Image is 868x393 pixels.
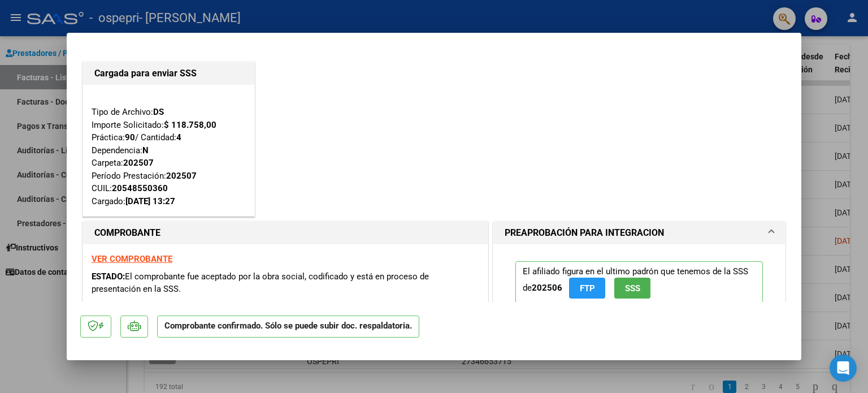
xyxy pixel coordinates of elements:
[505,226,664,240] h1: PREAPROBACIÓN PARA INTEGRACION
[569,278,605,299] button: FTP
[614,278,650,299] button: SSS
[123,158,154,168] strong: 202507
[532,283,562,293] strong: 202506
[176,132,181,142] strong: 4
[92,271,429,295] span: El comprobante fue aceptado por la obra social, codificado y está en proceso de presentación en l...
[493,222,785,244] mat-expansion-panel-header: PREAPROBACIÓN PARA INTEGRACION
[625,283,640,293] span: SSS
[153,107,164,117] strong: DS
[142,145,149,156] strong: N
[125,132,135,142] strong: 90
[92,254,172,264] a: VER COMPROBANTE
[94,227,160,238] strong: COMPROBANTE
[92,271,125,282] span: ESTADO:
[164,120,216,130] strong: $ 118.758,00
[125,196,175,206] strong: [DATE] 13:27
[157,316,419,338] p: Comprobante confirmado. Sólo se puede subir doc. respaldatoria.
[92,93,246,208] div: Tipo de Archivo: Importe Solicitado: Práctica: / Cantidad: Dependencia: Carpeta: Período Prestaci...
[580,283,595,293] span: FTP
[112,182,168,195] div: 20548550360
[94,67,243,80] h1: Cargada para enviar SSS
[515,261,763,304] p: El afiliado figura en el ultimo padrón que tenemos de la SSS de
[830,355,857,382] div: Open Intercom Messenger
[166,171,197,181] strong: 202507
